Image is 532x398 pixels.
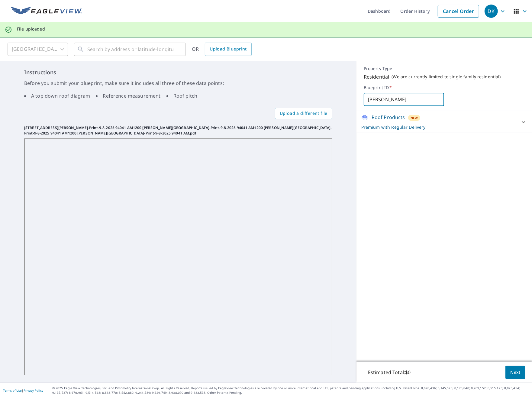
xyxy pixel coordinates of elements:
[96,92,160,99] li: Reference measurement
[275,108,332,119] label: Upload a different file
[8,41,68,58] div: [GEOGRAPHIC_DATA]
[52,386,529,395] p: © 2025 Eagle View Technologies, Inc. and Pictometry International Corp. All Rights Reserved. Repo...
[3,389,43,392] p: |
[24,92,90,99] li: A top down roof diagram
[11,7,82,16] img: EV Logo
[24,388,43,393] a: Privacy Policy
[438,5,479,18] a: Cancel Order
[510,369,521,376] span: Next
[392,74,501,79] p: ( We are currently limited to single family residential )
[364,73,389,80] p: Residential
[24,138,332,376] iframe: 1200 Lawrence Ave-Print-9-8-2025 94041 AM1200 Lawrence Ave-Print-9-8-2025 94041 AM1200 Lawrence A...
[24,68,332,76] h6: Instructions
[280,110,327,117] span: Upload a different file
[24,125,332,136] p: [STREET_ADDRESS][PERSON_NAME]-Print-9-8-2025 94041 AM1200 [PERSON_NAME][GEOGRAPHIC_DATA]-Print-9-...
[411,115,418,120] span: New
[87,41,173,58] input: Search by address or latitude-longitude
[205,43,251,56] a: Upload Blueprint
[361,124,516,130] p: Premium with Regular Delivery
[505,366,525,379] button: Next
[485,5,498,18] div: DK
[3,388,22,393] a: Terms of Use
[361,114,527,130] div: Roof ProductsNewPremium with Regular Delivery
[24,79,332,87] p: Before you submit your blueprint, make sure it includes all three of these data points:
[210,45,247,53] span: Upload Blueprint
[364,66,525,71] p: Property Type
[17,26,45,32] p: File uploaded
[166,92,198,99] li: Roof pitch
[363,366,416,379] p: Estimated Total: $0
[364,85,525,90] label: Blueprint ID
[192,43,252,56] div: OR
[372,114,405,121] p: Roof Products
